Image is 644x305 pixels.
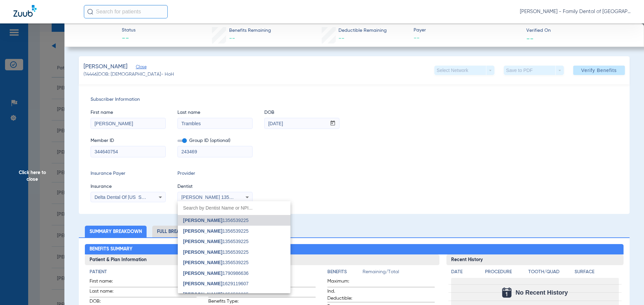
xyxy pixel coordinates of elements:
[183,260,249,265] span: 1356539225
[183,281,249,286] span: 1629119607
[178,201,290,215] input: dropdown search
[183,292,222,297] span: [PERSON_NAME]
[183,292,249,297] span: 1356539225
[183,249,222,255] span: [PERSON_NAME]
[183,218,222,223] span: [PERSON_NAME]
[183,218,249,223] span: 1356539225
[183,239,222,244] span: [PERSON_NAME]
[183,281,222,286] span: [PERSON_NAME]
[183,239,249,244] span: 1356539225
[183,228,222,234] span: [PERSON_NAME]
[183,260,222,265] span: [PERSON_NAME]
[183,250,249,254] span: 1356539225
[183,271,222,276] span: [PERSON_NAME]
[183,271,249,276] span: 1790986636
[183,229,249,233] span: 1356539225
